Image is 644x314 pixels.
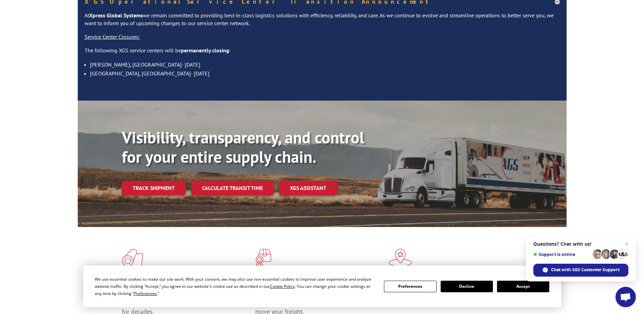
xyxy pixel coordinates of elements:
[89,12,143,19] strong: Xpress Global Systems
[95,276,376,297] div: We use essential cookies to make our site work. With your consent, we may also use non-essential ...
[533,252,590,257] span: Support is online
[90,60,560,69] li: [PERSON_NAME], [GEOGRAPHIC_DATA]- [DATE]
[533,264,628,277] span: Chat with XGS Customer Support
[122,127,364,168] b: Visibility, transparency, and control for your entire supply chain.
[270,283,295,289] span: Cookie Policy
[384,281,436,292] button: Preferences
[615,287,636,307] a: Open chat
[85,47,560,60] p: The following XGS service centers will be :
[83,265,561,307] div: Cookie Consent Prompt
[551,267,620,273] span: Chat with XGS Customer Support
[122,181,186,195] a: Track shipment
[85,33,140,40] u: Service Center Closures:
[134,291,157,296] span: Preferences
[85,12,560,33] p: At we remain committed to providing best-in-class logistics solutions with efficiency, reliabilit...
[389,249,412,266] img: xgs-icon-flagship-distribution-model-red
[497,281,549,292] button: Accept
[191,181,274,195] a: Calculate transit time
[90,69,560,78] li: [GEOGRAPHIC_DATA], [GEOGRAPHIC_DATA]- [DATE]
[181,47,229,54] strong: permanently closing
[255,249,271,266] img: xgs-icon-focused-on-flooring-red
[441,281,493,292] button: Decline
[279,181,337,195] a: XGS ASSISTANT
[533,241,628,247] span: Questions? Chat with us!
[122,249,143,266] img: xgs-icon-total-supply-chain-intelligence-red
